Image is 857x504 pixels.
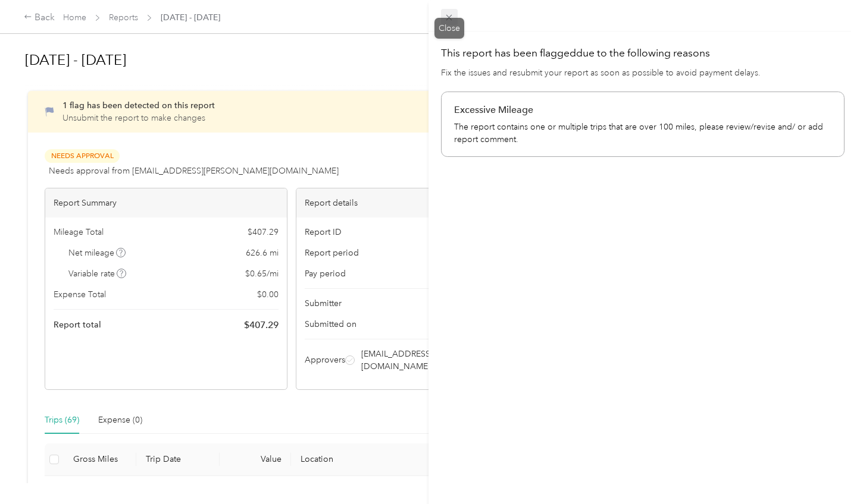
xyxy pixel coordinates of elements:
[454,103,831,117] p: Excessive Mileage
[441,46,845,61] h1: This report has been flagged due to the following reasons
[790,437,857,504] iframe: Everlance-gr Chat Button Frame
[454,121,831,146] p: The report contains one or multiple trips that are over 100 miles, please review/revise and/ or a...
[441,67,845,79] p: Fix the issues and resubmit your report as soon as possible to avoid payment delays.
[434,18,464,39] div: Close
